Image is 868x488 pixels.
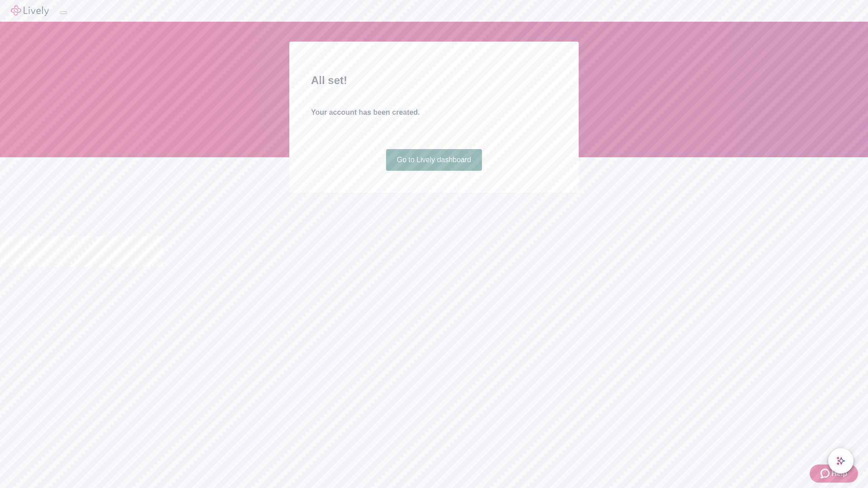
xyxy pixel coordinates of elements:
[810,465,858,483] button: Zendesk support iconHelp
[836,456,845,465] svg: Lively AI Assistant
[60,11,67,14] button: Log out
[311,107,557,118] h4: Your account has been created.
[11,5,49,16] img: Lively
[828,448,854,474] button: chat
[831,468,847,479] span: Help
[821,468,831,479] svg: Zendesk support icon
[311,72,557,89] h2: All set!
[386,149,482,171] a: Go to Lively dashboard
